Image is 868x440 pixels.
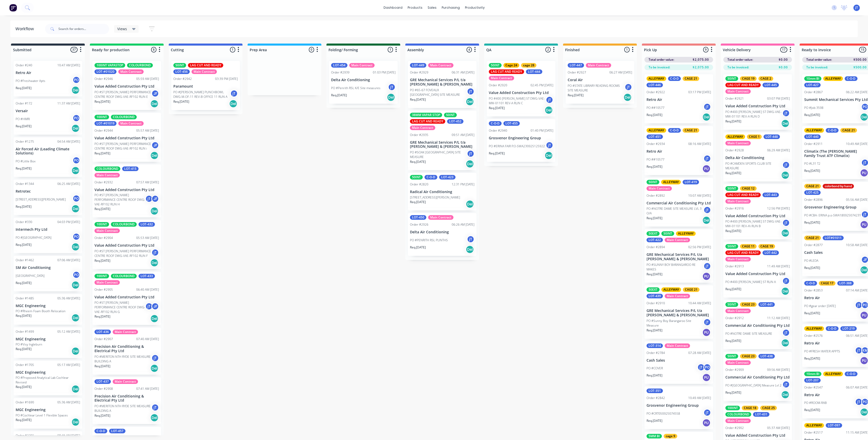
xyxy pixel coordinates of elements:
[16,220,32,224] div: Order #330
[16,139,34,144] div: Order #1275
[136,128,159,133] div: 05:57 AM [DATE]
[647,157,664,162] p: PO ##10577
[688,142,711,146] div: 08:16 AM [DATE]
[644,74,713,123] div: ALLEYWAYC-O-DCAGE 21LOT-446Order #292203:17 PM [DATE]Retro AirPO ##10577jTReq.[DATE]Del
[489,136,553,140] p: Grosvenor Engineering Group
[725,214,790,218] p: Value Added Construction Pty Ltd
[725,148,744,153] div: Order #2928
[782,109,790,117] div: jT
[145,195,153,203] div: jT
[725,119,741,124] p: Req. [DATE]
[410,160,426,164] p: Req. [DATE]
[489,76,514,80] div: Main Contract
[428,215,453,220] div: Main Contract
[410,63,426,68] div: LOT-449
[740,186,757,191] div: CAGE 12
[118,121,144,126] div: Main Contract
[173,77,192,81] div: Order #2942
[410,70,428,75] div: Order #2929
[57,182,80,186] div: 06:25 AM [DATE]
[16,124,31,129] p: Req. [DATE]
[725,83,761,87] div: LAG CUT AND READY
[373,70,396,75] div: 01:03 PM [DATE]
[647,83,663,87] div: LOT-446
[410,195,460,200] p: [STREET_ADDRESS][PERSON_NAME]
[139,222,155,227] div: LOT-432
[725,186,738,191] div: 50INT
[725,171,741,175] p: Req. [DATE]
[545,151,553,160] div: Del
[568,70,586,75] div: Order #2927
[668,76,681,81] div: C-O-D
[331,93,347,98] p: Req. [DATE]
[408,173,477,211] div: 50INTC-O-DLOT-423Order #282012:31 PM [DATE]Radical Air Conditioning[STREET_ADDRESS][PERSON_NAME]R...
[647,206,703,216] p: PO #NOTRE DAME SITE MEASURE LVL 3 O/A
[58,24,109,34] input: Search for orders...
[466,200,474,208] div: Del
[9,4,17,12] img: Factory
[804,190,821,195] div: LOT-425
[702,216,711,224] div: Del
[489,83,507,88] div: Order #2920
[647,98,711,102] p: Retro Air
[94,63,125,68] div: 100INT VAPASTOP
[229,100,237,108] div: Del
[94,121,117,126] div: LOT-#01019
[688,90,711,95] div: 03:17 PM [DATE]
[72,233,80,240] div: PO
[764,134,780,139] div: LOT-448
[521,63,536,68] div: cage 28
[804,184,821,188] div: CAGE 21
[703,155,711,162] div: jT
[92,113,161,162] div: 100INTCOLOURBONDLOT-#01019Main ContractOrder #294405:57 AM [DATE]Value Added Construction Pty Ltd...
[410,133,428,137] div: Order #2935
[439,175,456,180] div: LOT-423
[94,142,151,151] p: PO #ST [PERSON_NAME] PERFORMANCE CENTRE ROOF DWG-VAE-RF102 RUN i
[661,231,674,236] div: 50INT
[71,86,80,94] div: Del
[14,61,82,97] div: Order #24010:47 AM [DATE]Retro AirPO #Freshwater AptsPOReq.[DATE]Del
[410,125,435,130] div: Main Contract
[826,128,839,133] div: C-O-D
[94,188,159,192] p: Value Added Construction Pty Ltd
[136,236,159,240] div: 05:53 AM [DATE]
[647,128,666,133] div: ALLEYWAY
[566,61,634,104] div: LOT-447Main ContractOrder #292706:27 AM [DATE]Coral AirPO #STATE LIBRARY READING ROOMS SITE MEASU...
[410,200,426,204] p: Req. [DATE]
[723,132,792,182] div: ALLEYWAYCAGE 1LOT-448Main ContractOrder #292806:29 AM [DATE]Delta Air ConditioningPO #CAMDEN SPOR...
[94,90,151,99] p: PO #ST [PERSON_NAME] PERFORMANCE CENTRE ROOF DWG-VAE-RF102 RUN E
[467,88,474,95] div: jT
[725,76,738,81] div: 50INT
[94,84,159,89] p: Value Added Construction Pty Ltd
[452,70,474,75] div: 06:31 AM [DATE]
[94,166,120,171] div: COLOURBOND
[683,180,699,184] div: LOT-419
[804,83,821,87] div: LOT-427
[609,70,632,75] div: 06:27 AM [DATE]
[647,231,660,236] div: 50EXT
[349,63,375,68] div: Main Contract
[725,96,744,101] div: Order #2921
[781,229,789,237] div: Del
[647,113,662,117] p: Req. [DATE]
[72,114,80,122] div: PO
[387,93,395,101] div: Del
[703,206,711,214] div: jT
[16,197,66,202] p: [STREET_ADDRESS][PERSON_NAME]
[725,219,782,228] p: PO #400 [PERSON_NAME] ST DWG-VAE-MW-01101 REV-A\ RUN B
[767,96,790,101] div: 03:07 PM [DATE]
[408,111,477,171] div: 38MM VAPAR STOP50INTLAG CUT AND READYLOT-452Main ContractOrder #293509:51 AM [DATE]GRE Mechanical...
[723,74,792,130] div: 50INTCAGE 19CAGE 2LAG CUT AND READYLOT-445Main ContractOrder #292103:07 PM [DATE]Value Added Cons...
[410,78,474,87] p: GRE Mechanical Services P/L t/a [PERSON_NAME] & [PERSON_NAME]
[16,147,80,156] p: Air Forced Air (Leading Climate Solutions)
[410,175,423,180] div: 50INT
[410,190,474,194] p: Radical Air Conditioning
[71,166,80,175] div: Del
[647,180,659,184] div: 50INT
[647,201,711,205] p: Commercial Air Conditioning Pty Ltd
[647,238,663,242] div: LOT-422
[173,69,190,74] div: LOT-456
[823,236,844,240] div: LOT#01011
[14,180,82,215] div: Order #134406:25 AM [DATE]Retrotec[STREET_ADDRESS][PERSON_NAME]POReq.[DATE]Del
[725,141,751,145] div: Main Contract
